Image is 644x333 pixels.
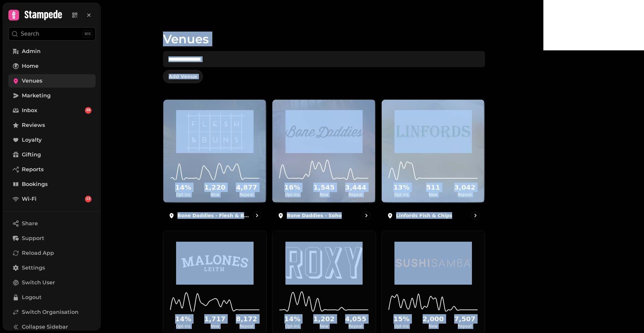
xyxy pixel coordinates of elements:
[310,324,338,329] p: New
[22,234,44,242] span: Support
[8,118,96,132] a: Reviews
[22,264,45,272] span: Settings
[278,183,307,192] h2: 16 %
[232,192,261,197] p: Repeat
[472,212,479,219] svg: go to
[8,232,96,245] button: Support
[278,192,307,197] p: Opt-ins
[169,74,197,79] span: Add Venue
[396,212,452,219] p: Linfords Fish & Chips
[22,121,45,129] span: Reviews
[86,197,91,201] span: 13
[254,212,260,219] svg: go to
[169,192,198,197] p: Opt-ins
[394,242,472,285] img: SUSHISAMBA
[22,308,78,316] span: Switch Organisation
[200,192,229,197] p: New
[8,246,96,260] button: Reload App
[232,183,261,192] h2: 4,877
[363,212,370,219] svg: go to
[163,16,485,46] h1: Venues
[341,324,370,329] p: Repeat
[169,183,198,192] h2: 14 %
[163,99,267,225] a: Bone Daddies - Flesh & Buns Bone Daddies - Flesh & Buns 14%Opt-ins1,220New4,877RepeatBone Daddies...
[278,314,307,324] h2: 14 %
[387,324,416,329] p: Opt-ins
[232,314,261,324] h2: 8,172
[387,314,416,324] h2: 15 %
[285,242,363,285] img: Roxy Leisure
[200,314,229,324] h2: 1,717
[8,59,96,73] a: Home
[169,314,198,324] h2: 14 %
[232,324,261,329] p: Repeat
[8,163,96,176] a: Reports
[83,30,93,38] div: ⌘K
[419,324,447,329] p: New
[381,99,485,225] a: Linfords Fish & Chips Linfords Fish & Chips 13%Opt-ins511New3,042RepeatLinfords Fish & Chips
[22,180,48,188] span: Bookings
[341,192,370,197] p: Repeat
[8,192,96,206] a: Wi-Fi13
[22,136,42,144] span: Loyalty
[22,92,51,100] span: Marketing
[8,133,96,147] a: Loyalty
[341,314,370,324] h2: 4,055
[450,183,479,192] h2: 3,042
[176,242,253,285] img: Malones Leith
[200,183,229,192] h2: 1,220
[310,183,338,192] h2: 1,545
[8,261,96,275] a: Settings
[163,70,203,83] button: Add Venue
[419,192,447,197] p: New
[22,249,54,257] span: Reload App
[387,192,416,197] p: Opt-ins
[394,110,472,153] img: Linfords Fish & Chips
[450,314,479,324] h2: 7,507
[450,192,479,197] p: Repeat
[8,104,96,117] a: Inbox39
[21,30,39,38] p: Search
[278,324,307,329] p: Opt-ins
[8,74,96,88] a: Venues
[22,279,55,287] span: Switch User
[341,183,370,192] h2: 3,444
[450,324,479,329] p: Repeat
[22,47,41,55] span: Admin
[287,212,341,219] p: Bone Daddies - Soho
[22,62,39,70] span: Home
[8,178,96,191] a: Bookings
[387,183,416,192] h2: 13 %
[272,99,376,225] a: Bone Daddies - Soho Bone Daddies - Soho 16%Opt-ins1,545New3,444RepeatBone Daddies - Soho
[177,212,250,219] p: Bone Daddies - Flesh & Buns
[22,293,42,301] span: Logout
[22,165,44,174] span: Reports
[22,106,37,114] span: Inbox
[22,220,38,228] span: Share
[8,27,96,41] button: Search⌘K
[419,183,447,192] h2: 511
[22,151,41,159] span: Gifting
[86,108,91,113] span: 39
[310,314,338,324] h2: 1,202
[8,217,96,230] button: Share
[169,324,198,329] p: Opt-ins
[8,305,96,319] a: Switch Organisation
[22,323,68,331] span: Collapse Sidebar
[419,314,447,324] h2: 2,000
[200,324,229,329] p: New
[22,195,37,203] span: Wi-Fi
[8,148,96,161] a: Gifting
[285,110,363,153] img: Bone Daddies - Soho
[310,192,338,197] p: New
[8,276,96,289] button: Switch User
[8,89,96,102] a: Marketing
[8,291,96,304] button: Logout
[22,77,42,85] span: Venues
[176,110,253,153] img: Bone Daddies - Flesh & Buns
[8,45,96,58] a: Admin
